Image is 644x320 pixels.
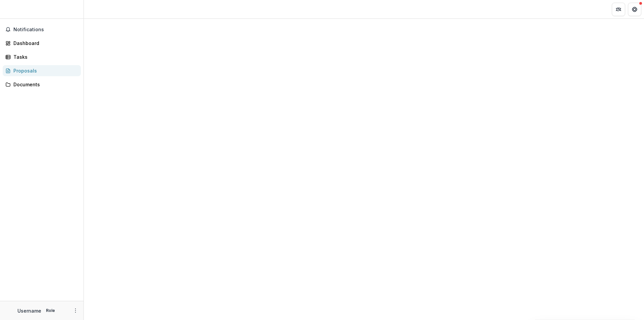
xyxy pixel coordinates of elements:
span: Notifications [13,27,78,33]
div: Dashboard [13,40,75,47]
button: Get Help [628,3,641,16]
button: Partners [612,3,625,16]
p: Username [17,307,41,314]
div: Tasks [13,53,75,60]
a: Documents [3,79,81,90]
button: Notifications [3,24,81,35]
a: Dashboard [3,38,81,49]
a: Tasks [3,51,81,62]
button: More [71,307,79,315]
div: Proposals [13,67,75,74]
div: Documents [13,81,75,88]
p: Role [44,308,57,314]
a: Proposals [3,65,81,76]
